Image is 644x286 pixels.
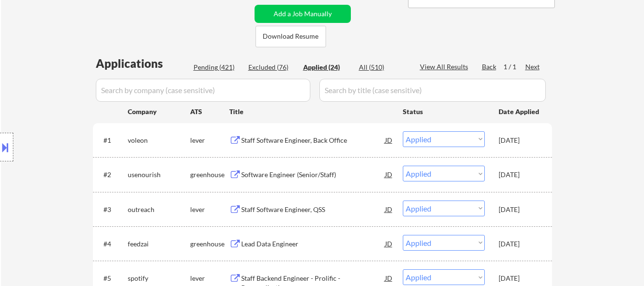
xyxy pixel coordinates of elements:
[241,239,385,249] div: Lead Data Engineer
[384,166,394,183] div: JD
[190,274,229,283] div: lever
[499,274,541,283] div: [DATE]
[384,201,394,218] div: JD
[190,136,229,145] div: lever
[384,131,394,148] div: JD
[499,205,541,214] div: [DATE]
[256,26,326,47] button: Download Resume
[128,239,190,249] div: feedzai
[194,63,241,72] div: Pending (421)
[241,205,385,214] div: Staff Software Engineer, QSS
[190,170,229,180] div: greenhouse
[241,136,385,145] div: Staff Software Engineer, Back Office
[420,62,471,72] div: View All Results
[128,274,190,283] div: spotify
[525,62,541,72] div: Next
[255,5,351,23] button: Add a Job Manually
[319,79,546,102] input: Search by title (case sensitive)
[503,62,525,72] div: 1 / 1
[384,235,394,252] div: JD
[499,170,541,180] div: [DATE]
[190,205,229,214] div: lever
[499,239,541,249] div: [DATE]
[96,79,310,102] input: Search by company (case sensitive)
[499,136,541,145] div: [DATE]
[248,63,296,72] div: Excluded (76)
[403,103,485,120] div: Status
[229,107,394,117] div: Title
[190,239,229,249] div: greenhouse
[103,274,120,283] div: #5
[359,63,407,72] div: All (510)
[190,107,229,117] div: ATS
[499,107,541,117] div: Date Applied
[96,58,190,69] div: Applications
[482,62,497,72] div: Back
[103,239,120,249] div: #4
[241,170,385,180] div: Software Engineer (Senior/Staff)
[303,63,351,72] div: Applied (24)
